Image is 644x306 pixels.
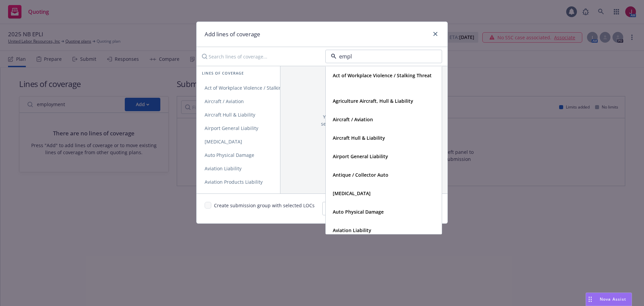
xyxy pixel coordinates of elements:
[333,227,371,233] strong: Aviation Liability
[197,152,262,158] span: Auto Physical Damage
[197,98,252,104] span: Aircraft / Aviation
[333,72,432,79] strong: Act of Workplace Violence / Stalking Threat
[205,30,260,39] h1: Add lines of coverage
[333,190,371,196] strong: [MEDICAL_DATA]
[336,52,428,60] input: Filter by policy type
[586,293,632,306] button: Nova Assist
[197,85,309,91] span: Act of Workplace Violence / Stalking Threat
[333,153,388,160] strong: Airport General Liability
[333,98,413,104] strong: Agriculture Aircraft, Hull & Liability
[333,172,388,178] strong: Antique / Collector Auto
[322,202,360,215] button: Cancel
[333,135,385,141] strong: Aircraft Hull & Liability
[333,209,384,215] strong: Auto Physical Damage
[197,125,266,131] span: Airport General Liability
[197,165,250,172] span: Aviation Liability
[321,113,407,134] span: You don't have any lines of coverage selected. Add some by selecting a line of coverage on the left.
[197,179,271,185] span: Aviation Products Liability
[600,296,626,302] span: Nova Assist
[197,138,250,145] span: [MEDICAL_DATA]
[197,112,263,118] span: Aircraft Hull & Liability
[431,30,439,38] a: close
[202,70,244,76] span: Lines of coverage
[586,293,594,306] div: Drag to move
[214,202,315,215] span: Create submission group with selected LOCs
[333,116,373,123] strong: Aircraft / Aviation
[198,50,320,63] input: Search lines of coverage...
[197,192,250,199] span: Blanket Accident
